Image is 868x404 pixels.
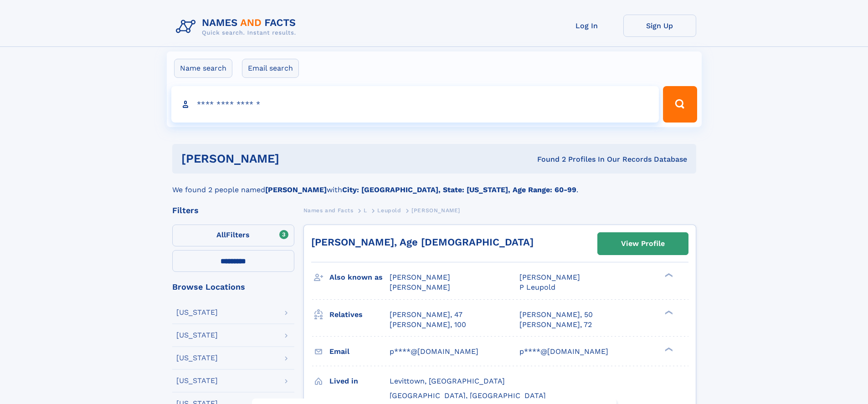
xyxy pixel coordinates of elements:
[329,307,390,322] h3: Relatives
[172,283,294,291] div: Browse Locations
[181,153,408,164] h1: [PERSON_NAME]
[329,373,390,389] h3: Lived in
[364,205,367,216] a: L
[408,154,687,164] div: Found 2 Profiles In Our Records Database
[390,310,462,320] a: [PERSON_NAME], 47
[519,283,555,291] span: P Leupold
[390,283,450,291] span: [PERSON_NAME]
[176,377,218,384] div: [US_STATE]
[519,310,593,320] a: [PERSON_NAME], 50
[174,59,232,78] label: Name search
[329,344,390,359] h3: Email
[342,185,576,194] b: City: [GEOGRAPHIC_DATA], State: [US_STATE], Age Range: 60-99
[598,233,688,255] a: View Profile
[329,270,390,285] h3: Also known as
[265,185,327,194] b: [PERSON_NAME]
[550,15,623,37] a: Log In
[242,59,299,78] label: Email search
[364,207,367,214] span: L
[303,205,354,216] a: Names and Facts
[390,391,546,400] span: [GEOGRAPHIC_DATA], [GEOGRAPHIC_DATA]
[176,332,218,339] div: [US_STATE]
[172,15,303,39] img: Logo Names and Facts
[519,273,580,281] span: [PERSON_NAME]
[176,309,218,316] div: [US_STATE]
[216,230,226,239] span: All
[390,320,466,330] a: [PERSON_NAME], 100
[172,225,294,246] label: Filters
[377,207,401,214] span: Leupold
[623,15,696,37] a: Sign Up
[519,320,592,330] a: [PERSON_NAME], 72
[377,205,401,216] a: Leupold
[621,233,665,254] div: View Profile
[663,86,697,123] button: Search Button
[663,309,673,315] div: ❯
[171,86,659,123] input: search input
[311,236,534,248] a: [PERSON_NAME], Age [DEMOGRAPHIC_DATA]
[176,354,218,362] div: [US_STATE]
[411,207,460,214] span: [PERSON_NAME]
[172,206,294,215] div: Filters
[663,346,673,352] div: ❯
[663,272,673,278] div: ❯
[172,174,696,195] div: We found 2 people named with .
[390,273,450,281] span: [PERSON_NAME]
[390,377,505,385] span: Levittown, [GEOGRAPHIC_DATA]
